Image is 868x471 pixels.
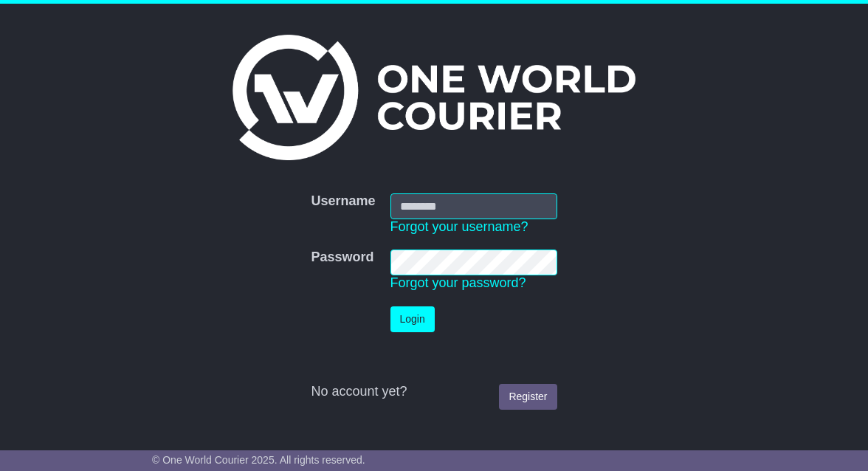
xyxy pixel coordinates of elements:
[311,250,373,266] label: Password
[390,219,528,234] a: Forgot your username?
[311,193,375,210] label: Username
[390,306,435,332] button: Login
[390,275,526,290] a: Forgot your password?
[311,384,557,400] div: No account yet?
[499,384,557,410] a: Register
[232,35,635,160] img: One World
[152,454,365,466] span: © One World Courier 2025. All rights reserved.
